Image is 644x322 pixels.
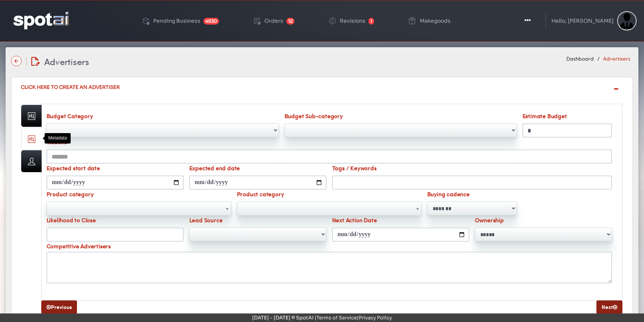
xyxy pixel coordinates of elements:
img: name-arrow-back-state-default-icon-true-icon-only-true-type.svg [11,56,22,66]
label: Competitive Advertisers [46,242,111,252]
label: Expected end date [189,164,240,174]
div: Click Here To Create An Advertiser [11,77,633,97]
img: deployed-code-history.png [141,16,150,25]
img: Sterling Cooper & Partners [617,11,637,30]
img: edit-document.svg [31,57,40,66]
a: Terms of Service [316,315,357,321]
div: Makegoods [420,18,451,23]
label: Next Action Date [332,216,377,226]
a: Next [596,300,622,314]
label: Expected start date [46,164,100,174]
label: Product category [237,190,284,200]
span: Advertisers [44,55,89,68]
div: Orders [264,18,283,23]
div: Metadata [45,133,71,143]
label: Estimate Budget [522,112,567,122]
label: Product category [46,190,94,200]
img: line-12.svg [26,57,27,66]
a: Makegoods [402,4,457,37]
a: Privacy Policy [359,315,392,321]
li: Advertisers [595,55,630,62]
img: order-play.png [252,16,261,25]
a: Dashboard [566,55,594,62]
div: Revisions [340,18,366,23]
a: Orders 12 [247,4,300,37]
img: change-circle.png [328,16,337,25]
label: Budget Category [46,112,93,122]
label: Tags / Keywords [332,164,377,174]
label: Buying cadence [427,190,470,200]
img: line-1.svg [545,13,546,29]
div: Pending Business [153,18,200,23]
a: Revisions 1 [322,4,380,37]
div: Hello, [PERSON_NAME] [551,18,614,23]
span: 12 [286,18,294,25]
label: Ownership [475,216,504,226]
img: logo-reversed.png [13,12,69,29]
a: Pending Business 4830 [135,4,225,37]
label: Budget Sub-category [284,112,343,122]
span: 4830 [203,18,219,25]
a: Previous [41,300,77,314]
span: 1 [368,18,374,25]
label: Likelihood to Close [46,216,96,226]
label: Lead Source [189,216,223,226]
